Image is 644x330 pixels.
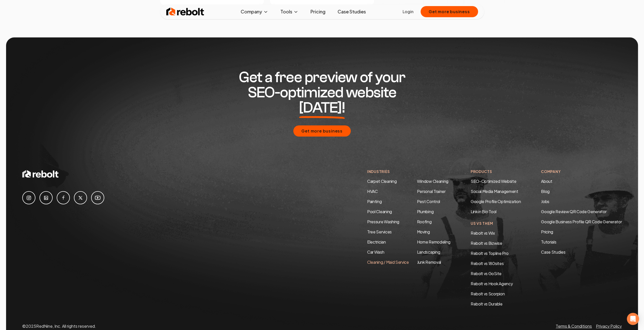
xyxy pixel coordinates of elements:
[471,221,521,226] h4: Us Vs Them
[471,261,504,266] a: Rebolt vs 180sites
[367,209,392,214] a: Pool Cleaning
[541,189,550,194] a: Blog
[541,209,606,214] a: Google Review QR Code Generator
[541,239,622,245] a: Tutorials
[541,229,622,235] a: Pricing
[471,169,521,174] h4: Products
[367,219,399,224] a: Pressure Washing
[471,281,513,286] a: Rebolt vs Hook Agency
[417,199,440,204] a: Pest Control
[166,7,204,17] img: Rebolt Logo
[367,259,409,265] a: Cleaning / Maid Service
[556,323,592,329] a: Terms & Conditions
[299,100,345,115] span: [DATE]!
[367,169,450,174] h4: Industries
[367,179,397,184] a: Carpet Cleaning
[367,199,382,204] a: Painting
[367,229,392,234] a: Tree Services
[596,323,622,329] a: Privacy Policy
[471,209,496,214] a: Link in Bio Tool
[471,230,495,236] a: Rebolt vs Wix
[417,189,446,194] a: Personal Trainer
[471,179,516,184] a: SEO-Optimized Website
[541,169,622,174] h4: Company
[225,70,419,115] h2: Get a free preview of your SEO-optimized website
[306,7,329,17] a: Pricing
[471,199,521,204] a: Google Profile Optimization
[541,249,622,255] a: Case Studies
[471,251,508,256] a: Rebolt vs Topline Pro
[417,249,440,255] a: Landscaping
[541,179,552,184] a: About
[417,179,448,184] a: Window Cleaning
[237,7,272,17] button: Company
[22,323,96,329] p: © 2025 RedNine, Inc. All rights reserved.
[403,9,413,15] a: Login
[417,209,433,214] a: Plumbing
[417,229,430,234] a: Moving
[417,259,441,265] a: Junk Removal
[471,240,502,246] a: Rebolt vs Bizwise
[541,219,622,224] a: Google Business Profile QR Code Generator
[627,313,639,325] div: Open Intercom Messenger
[293,125,351,137] button: Get more business
[541,199,549,204] a: Jobs
[471,291,505,296] a: Rebolt vs Scorpion
[417,219,432,224] a: Roofing
[276,7,302,17] button: Tools
[367,189,378,194] a: HVAC
[367,239,386,245] a: Electrician
[471,301,503,306] a: Rebolt vs Durable
[334,7,370,17] a: Case Studies
[417,239,450,245] a: Home Remodeling
[471,189,518,194] a: Social Media Management
[471,271,502,276] a: Rebolt vs GoSite
[421,6,478,17] button: Get more business
[367,249,384,255] a: Car Wash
